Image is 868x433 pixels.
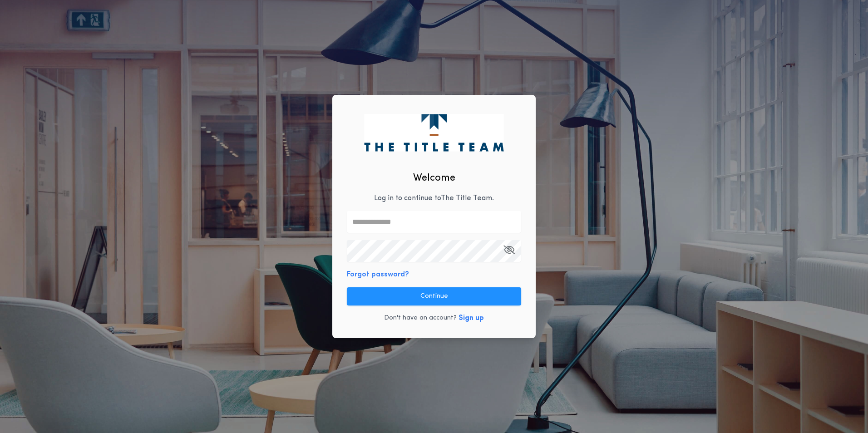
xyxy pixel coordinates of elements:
[347,287,521,305] button: Continue
[384,314,457,323] p: Don't have an account?
[374,193,494,204] p: Log in to continue to The Title Team .
[459,313,484,324] button: Sign up
[347,269,409,280] button: Forgot password?
[364,114,503,151] img: logo
[413,171,455,186] h2: Welcome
